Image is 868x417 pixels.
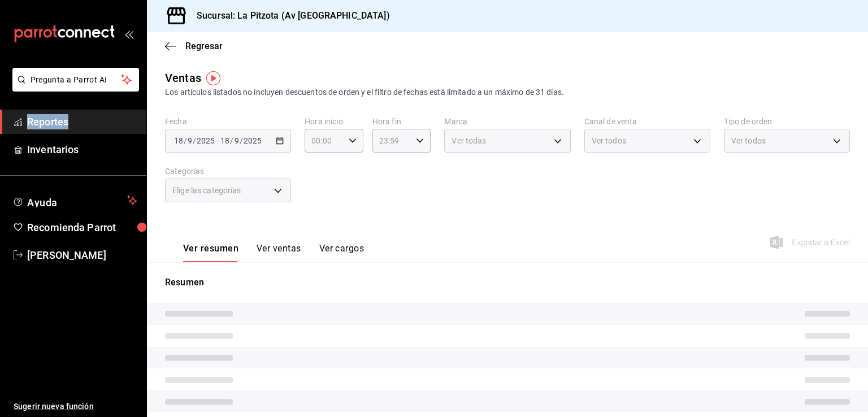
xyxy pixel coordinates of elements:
[196,136,215,145] input: ----
[452,135,486,146] span: Ver todas
[724,118,850,125] label: Tipo de orden
[220,136,230,145] input: --
[305,118,363,125] label: Hora inicio
[165,118,291,125] label: Fecha
[173,136,184,145] input: --
[240,136,243,145] span: /
[14,401,137,412] span: Sugerir nueva función
[243,136,262,145] input: ----
[234,136,240,145] input: --
[27,247,137,263] span: [PERSON_NAME]
[230,136,233,145] span: /
[165,276,850,289] p: Resumen
[216,136,219,145] span: -
[27,194,123,207] span: Ayuda
[165,41,223,51] button: Regresar
[319,243,364,262] button: Ver cargos
[172,185,241,196] span: Elige las categorías
[184,136,187,145] span: /
[187,136,193,145] input: --
[165,86,850,98] div: Los artículos listados no incluyen descuentos de orden y el filtro de fechas está limitado a un m...
[193,136,196,145] span: /
[188,9,390,23] h3: Sucursal: La Pitzota (Av [GEOGRAPHIC_DATA])
[257,243,301,262] button: Ver ventas
[27,142,137,157] span: Inventarios
[27,220,137,235] span: Recomienda Parrot
[8,82,139,94] a: Pregunta a Parrot AI
[124,29,133,38] button: open_drawer_menu
[31,74,121,86] span: Pregunta a Parrot AI
[165,69,201,86] div: Ventas
[183,243,364,262] div: navigation tabs
[27,114,137,129] span: Reportes
[12,68,139,92] button: Pregunta a Parrot AI
[731,135,766,146] span: Ver todos
[444,118,570,125] label: Marca
[584,118,710,125] label: Canal de venta
[592,135,626,146] span: Ver todos
[185,41,223,51] span: Regresar
[206,71,220,85] img: Tooltip marker
[165,167,291,175] label: Categorías
[372,118,431,125] label: Hora fin
[183,243,238,262] button: Ver resumen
